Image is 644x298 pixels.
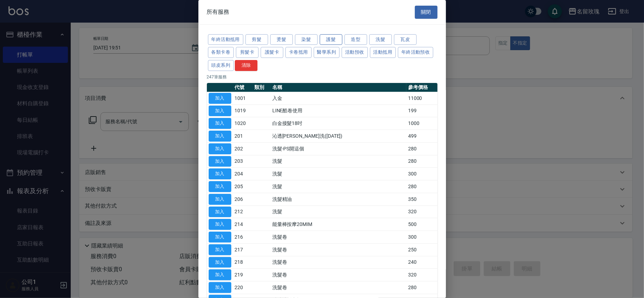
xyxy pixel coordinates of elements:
td: 201 [233,130,253,143]
button: 造型 [344,34,367,45]
th: 代號 [233,83,253,92]
button: 年終活動預收 [398,47,433,58]
button: 清除 [235,60,257,71]
td: 入金 [271,92,406,105]
button: 卡卷抵用 [285,47,312,58]
td: 499 [406,130,437,143]
button: 加入 [209,244,231,255]
td: 洗髮卷 [271,256,406,269]
button: 加入 [209,93,231,104]
td: 300 [406,231,437,244]
td: 洗髮卷 [271,281,406,294]
button: 加入 [209,207,231,217]
th: 類別 [253,83,270,92]
button: 加入 [209,194,231,205]
button: 加入 [209,181,231,192]
button: 加入 [209,106,231,117]
td: 280 [406,142,437,155]
td: 洗髮-PS開這個 [271,142,406,155]
button: 燙髮 [270,34,293,45]
button: 洗髮 [369,34,392,45]
td: LINE酷卷使用 [271,105,406,117]
button: 加入 [209,168,231,179]
td: 洗髮 [271,155,406,168]
td: 217 [233,243,253,256]
p: 247 筆服務 [207,74,437,80]
td: 280 [406,155,437,168]
td: 500 [406,218,437,231]
td: 洗髮 [271,168,406,180]
td: 280 [406,281,437,294]
button: 活動抵用 [370,47,396,58]
td: 250 [406,243,437,256]
td: 洗髮 [271,180,406,193]
button: 活動預收 [342,47,368,58]
button: 剪髮卡 [236,47,259,58]
td: 202 [233,142,253,155]
button: 加入 [209,269,231,280]
td: 1000 [406,117,437,130]
td: 199 [406,105,437,117]
td: 能量棒按摩20MIM [271,218,406,231]
button: 染髮 [295,34,318,45]
td: 1019 [233,105,253,117]
button: 加入 [209,143,231,154]
button: 醫學系列 [314,47,340,58]
td: 214 [233,218,253,231]
td: 洗髮精油 [271,193,406,205]
td: 320 [406,205,437,218]
td: 240 [406,256,437,269]
td: 216 [233,231,253,244]
td: 沁透[PERSON_NAME]洗([DATE]) [271,130,406,143]
td: 11000 [406,92,437,105]
td: 206 [233,193,253,205]
td: 白金接髮18吋 [271,117,406,130]
button: 加入 [209,282,231,293]
button: 剪髮 [245,34,268,45]
td: 203 [233,155,253,168]
button: 加入 [209,118,231,129]
td: 280 [406,180,437,193]
td: 219 [233,269,253,281]
button: 年終活動抵用 [208,34,243,45]
button: 頭皮系列 [208,60,234,71]
td: 212 [233,205,253,218]
th: 參考價格 [406,83,437,92]
td: 洗髮卷 [271,243,406,256]
button: 加入 [209,232,231,243]
td: 220 [233,281,253,294]
button: 護髮卡 [261,47,283,58]
button: 關閉 [415,6,437,19]
button: 加入 [209,219,231,230]
td: 1001 [233,92,253,105]
td: 205 [233,180,253,193]
button: 加入 [209,131,231,142]
button: 加入 [209,156,231,167]
td: 320 [406,269,437,281]
td: 218 [233,256,253,269]
td: 350 [406,193,437,205]
button: 瓦皮 [394,34,417,45]
button: 各類卡卷 [208,47,234,58]
button: 加入 [209,257,231,268]
th: 名稱 [271,83,406,92]
span: 所有服務 [207,8,230,16]
td: 洗髮 [271,205,406,218]
td: 1020 [233,117,253,130]
td: 洗髮卷 [271,231,406,244]
td: 300 [406,168,437,180]
td: 204 [233,168,253,180]
button: 護髮 [320,34,342,45]
td: 洗髮卷 [271,269,406,281]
